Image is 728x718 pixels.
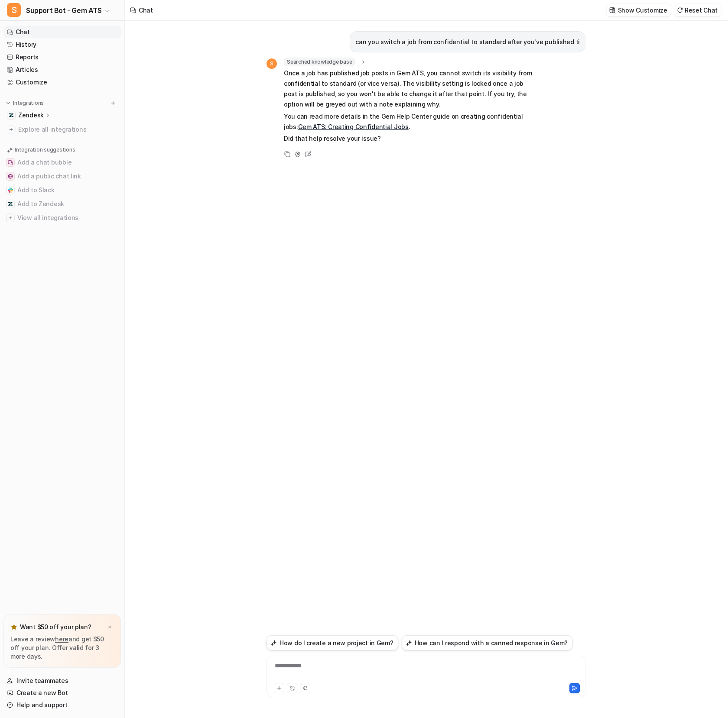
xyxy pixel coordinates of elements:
span: S [7,3,21,17]
button: How can I respond with a canned response in Gem? [402,635,573,650]
a: Create a new Bot [3,687,121,699]
a: Gem ATS: Creating Confidential Jobs [298,123,409,130]
a: Reports [3,51,121,63]
p: Show Customize [618,6,667,15]
button: Add a chat bubbleAdd a chat bubble [3,155,121,169]
button: Show Customize [607,4,671,16]
a: Chat [3,26,121,38]
div: Chat [139,6,153,15]
span: Support Bot - Gem ATS [26,4,102,16]
img: View all integrations [8,215,13,220]
img: explore all integrations [7,125,16,134]
img: Add to Slack [8,188,13,193]
button: Add a public chat linkAdd a public chat link [3,169,121,183]
img: expand menu [5,100,11,106]
img: menu_add.svg [110,100,116,106]
img: x [107,624,112,630]
img: Zendesk [9,113,14,118]
img: Add a chat bubble [8,160,13,165]
img: reset [677,7,683,13]
p: You can read more details in the Gem Help Center guide on creating confidential jobs: . [284,111,537,132]
a: Customize [3,76,121,88]
img: Add to Zendesk [8,201,13,207]
img: star [10,624,17,631]
a: History [3,39,121,51]
a: here [55,635,68,643]
a: Help and support [3,699,121,711]
a: Invite teammates [3,675,121,687]
p: Want $50 off your plan? [20,623,91,631]
p: Did that help resolve your issue? [284,133,537,144]
button: View all integrationsView all integrations [3,211,121,225]
button: Reset Chat [674,4,721,16]
img: customize [609,7,615,13]
p: Once a job has published job posts in Gem ATS, you cannot switch its visibility from confidential... [284,68,537,110]
p: Leave a review and get $50 off your plan. Offer valid for 3 more days. [10,635,114,661]
p: Zendesk [18,111,44,120]
img: Add a public chat link [8,174,13,179]
button: Integrations [3,99,46,107]
button: Add to ZendeskAdd to Zendesk [3,197,121,211]
p: can you switch a job from confidential to standard after you've published ti [355,37,580,47]
a: Articles [3,64,121,76]
p: Integration suggestions [15,146,75,154]
span: Searched knowledge base [284,58,355,66]
a: Explore all integrations [3,123,121,136]
p: Integrations [13,100,44,107]
button: Add to SlackAdd to Slack [3,183,121,197]
span: S [266,58,277,69]
span: Explore all integrations [18,123,117,136]
button: How do I create a new project in Gem? [266,635,398,650]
